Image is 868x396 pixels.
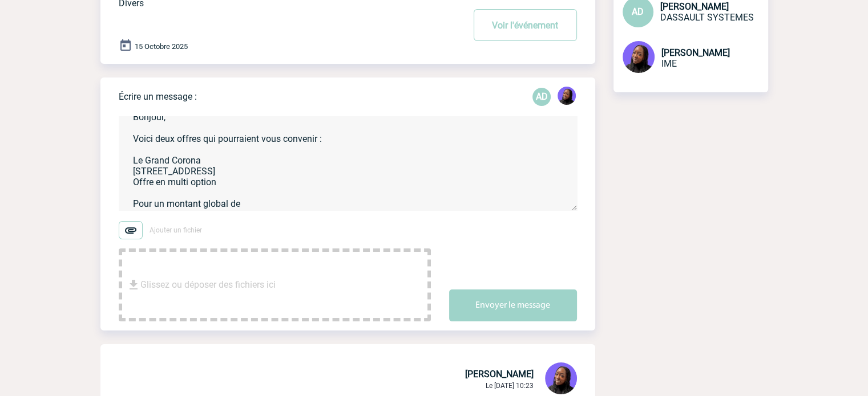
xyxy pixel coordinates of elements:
span: [PERSON_NAME] [660,1,729,12]
button: Voir l'événement [474,9,577,41]
button: Envoyer le message [449,289,577,321]
span: 15 Octobre 2025 [135,42,188,51]
span: AD [632,6,644,17]
span: [PERSON_NAME] [661,47,730,58]
span: DASSAULT SYSTEMES [660,12,754,23]
img: file_download.svg [127,278,140,292]
div: Anne-Catherine DELECROIX [532,88,551,106]
img: 131349-0.png [545,362,577,394]
div: Tabaski THIAM [558,87,576,107]
img: 131349-0.png [558,87,576,105]
span: Ajouter un fichier [150,226,202,234]
span: [PERSON_NAME] [465,369,534,379]
span: IME [661,58,677,69]
img: 131349-0.png [623,41,655,73]
p: Écrire un message : [119,91,197,102]
span: Glissez ou déposer des fichiers ici [140,256,276,313]
p: AD [532,88,551,106]
span: Le [DATE] 10:23 [486,382,534,390]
